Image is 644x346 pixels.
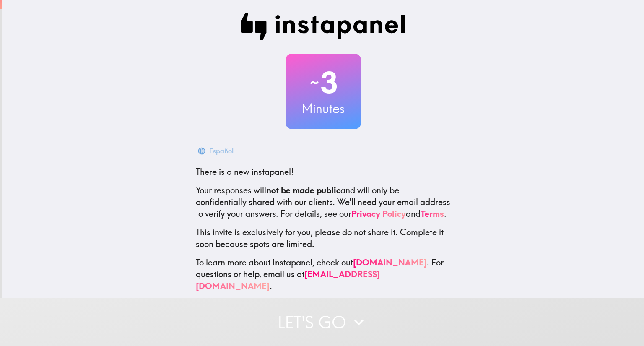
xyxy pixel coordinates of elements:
[266,185,340,195] b: not be made public
[196,257,451,292] p: To learn more about Instapanel, check out . For questions or help, email us at .
[196,166,293,177] span: There is a new instapanel!
[421,208,444,219] a: Terms
[196,143,237,159] button: Español
[196,269,380,291] a: [EMAIL_ADDRESS][DOMAIN_NAME]
[286,65,361,100] h2: 3
[309,70,320,95] span: ~
[286,100,361,117] h3: Minutes
[196,185,451,220] p: Your responses will and will only be confidentially shared with our clients. We'll need your emai...
[209,145,234,157] div: Español
[353,257,427,268] a: [DOMAIN_NAME]
[241,13,405,40] img: Instapanel
[196,226,451,250] p: This invite is exclusively for you, please do not share it. Complete it soon because spots are li...
[351,208,406,219] a: Privacy Policy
